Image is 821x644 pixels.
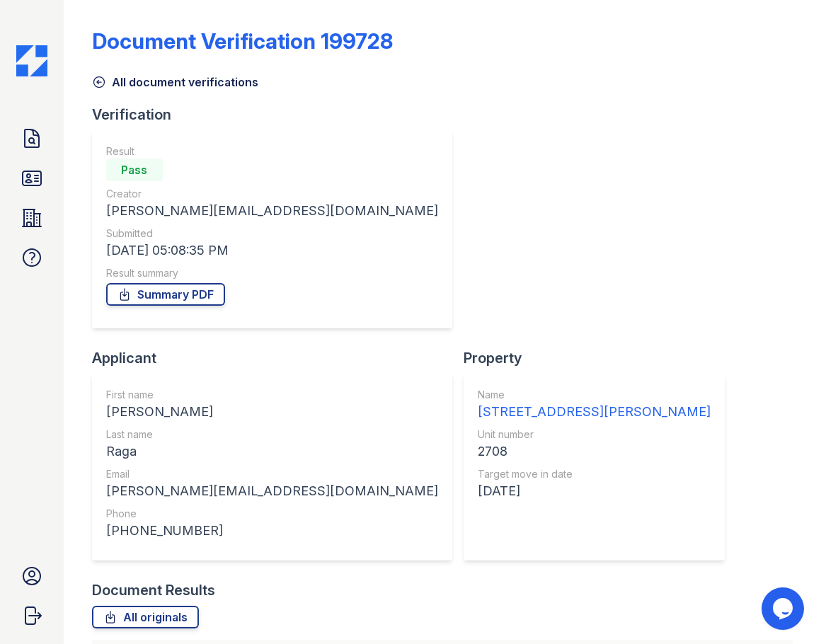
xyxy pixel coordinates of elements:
[106,187,438,201] div: Creator
[106,481,438,501] div: [PERSON_NAME][EMAIL_ADDRESS][DOMAIN_NAME]
[106,283,225,306] a: Summary PDF
[478,481,711,501] div: [DATE]
[106,427,438,442] div: Last name
[106,388,438,402] div: First name
[478,402,711,422] div: [STREET_ADDRESS][PERSON_NAME]
[478,388,711,422] a: Name [STREET_ADDRESS][PERSON_NAME]
[106,266,438,280] div: Result summary
[92,606,199,628] a: All originals
[92,580,215,600] div: Document Results
[464,348,736,368] div: Property
[106,144,438,159] div: Result
[106,402,438,422] div: [PERSON_NAME]
[106,507,438,521] div: Phone
[106,226,438,241] div: Submitted
[106,521,438,541] div: [PHONE_NUMBER]
[106,201,438,221] div: [PERSON_NAME][EMAIL_ADDRESS][DOMAIN_NAME]
[478,427,711,442] div: Unit number
[92,28,393,54] div: Document Verification 199728
[478,388,711,402] div: Name
[478,442,711,461] div: 2708
[106,159,163,181] div: Pass
[16,45,47,76] img: CE_Icon_Blue-c292c112584629df590d857e76928e9f676e5b41ef8f769ba2f05ee15b207248.png
[478,467,711,481] div: Target move in date
[106,241,438,260] div: [DATE] 05:08:35 PM
[92,105,464,125] div: Verification
[762,587,807,630] iframe: chat widget
[92,348,464,368] div: Applicant
[106,442,438,461] div: Raga
[106,467,438,481] div: Email
[92,74,258,91] a: All document verifications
